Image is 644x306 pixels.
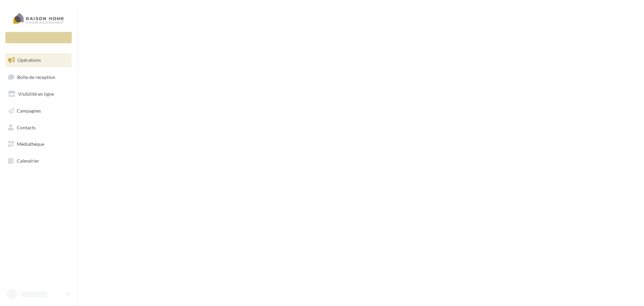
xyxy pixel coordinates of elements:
span: Boîte de réception [17,74,55,80]
span: Visibilité en ligne [18,91,54,97]
span: Médiathèque [17,141,44,147]
a: Calendrier [4,154,73,168]
span: Calendrier [17,158,39,164]
a: Campagnes [4,104,73,118]
a: Visibilité en ligne [4,87,73,101]
div: Nouvelle campagne [5,32,72,43]
a: Boîte de réception [4,70,73,84]
span: Campagnes [17,108,41,114]
span: Contacts [17,124,36,130]
a: Médiathèque [4,137,73,151]
a: Opérations [4,53,73,67]
span: Opérations [17,57,41,63]
a: Contacts [4,121,73,135]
